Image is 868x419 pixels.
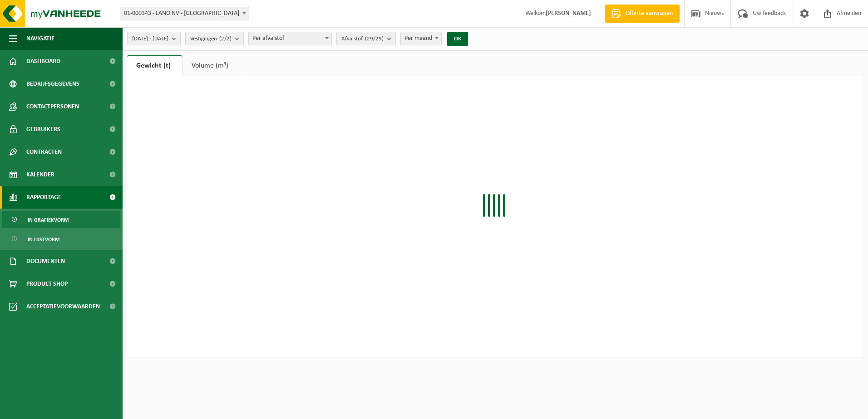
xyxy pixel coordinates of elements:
[2,211,120,228] a: In grafiekvorm
[28,211,69,229] span: In grafiekvorm
[248,32,332,45] span: Per afvalstof
[249,32,331,45] span: Per afvalstof
[26,186,61,209] span: Rapportage
[341,32,384,46] span: Afvalstof
[26,163,54,186] span: Kalender
[336,32,396,45] button: Afvalstof(29/29)
[182,55,240,76] a: Volume (m³)
[401,32,441,45] span: Per maand
[26,250,65,273] span: Documenten
[127,55,182,76] a: Gewicht (t)
[26,95,79,118] span: Contactpersonen
[2,230,120,248] a: In lijstvorm
[120,7,249,20] span: 01-000343 - LANO NV - HARELBEKE
[28,231,59,248] span: In lijstvorm
[26,273,68,295] span: Product Shop
[26,141,62,163] span: Contracten
[26,27,54,50] span: Navigatie
[26,118,60,141] span: Gebruikers
[365,36,384,42] count: (29/29)
[447,32,468,46] button: OK
[546,10,591,17] strong: [PERSON_NAME]
[132,32,168,46] span: [DATE] - [DATE]
[400,32,442,45] span: Per maand
[127,32,181,45] button: [DATE] - [DATE]
[605,5,680,23] a: Offerte aanvragen
[26,295,100,318] span: Acceptatievoorwaarden
[190,32,232,46] span: Vestigingen
[120,7,249,20] span: 01-000343 - LANO NV - HARELBEKE
[26,50,60,73] span: Dashboard
[219,36,232,42] count: (2/2)
[623,9,675,18] span: Offerte aanvragen
[185,32,244,45] button: Vestigingen(2/2)
[26,73,79,95] span: Bedrijfsgegevens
